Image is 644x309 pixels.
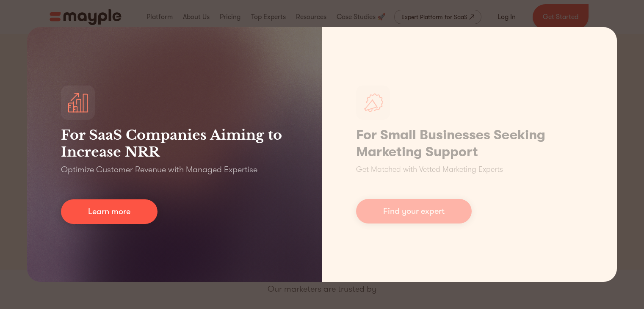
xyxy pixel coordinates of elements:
a: Learn more [61,199,158,224]
a: Find your expert [356,199,472,223]
p: Get Matched with Vetted Marketing Experts [356,164,503,175]
h1: For Small Businesses Seeking Marketing Support [356,127,583,160]
h3: For SaaS Companies Aiming to Increase NRR [61,127,288,160]
p: Optimize Customer Revenue with Managed Expertise [61,164,257,176]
